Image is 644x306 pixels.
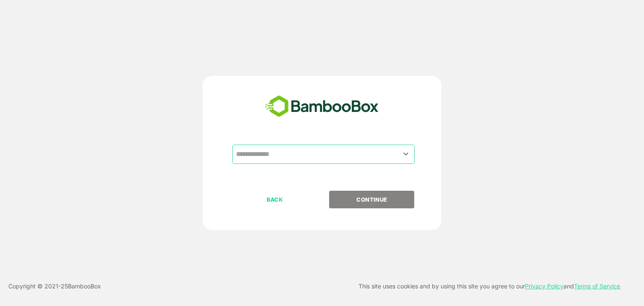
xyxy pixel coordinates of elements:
a: Terms of Service [574,283,620,290]
p: BACK [233,195,317,204]
img: bamboobox [260,93,383,120]
button: CONTINUE [329,191,414,208]
button: Open [400,148,412,160]
button: BACK [232,191,317,208]
p: Copyright © 2021- 25 BambooBox [8,281,101,291]
p: This site uses cookies and by using this site you agree to our and [358,281,620,291]
a: Privacy Policy [525,283,563,290]
p: CONTINUE [330,195,414,204]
